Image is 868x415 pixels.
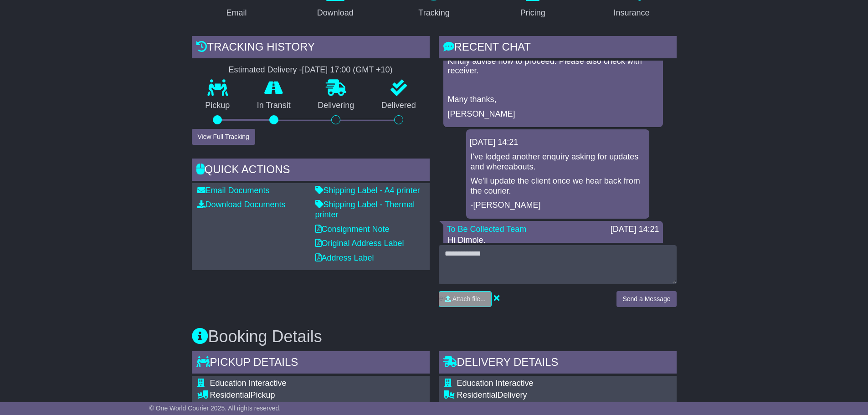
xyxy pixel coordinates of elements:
a: Email Documents [197,186,270,195]
div: [DATE] 14:21 [611,225,659,235]
div: Quick Actions [192,159,430,183]
p: Hi Dimple, [448,236,658,246]
div: Insurance [614,7,650,19]
a: Shipping Label - A4 printer [315,186,420,195]
p: -[PERSON_NAME] [471,200,645,210]
a: Address Label [315,253,374,262]
span: Education Interactive [210,379,287,388]
h3: Booking Details [192,328,677,346]
a: Original Address Label [315,239,404,248]
div: Tracking history [192,36,430,61]
a: Download Documents [197,200,286,209]
div: Pricing [520,7,545,19]
a: Shipping Label - Thermal printer [315,200,415,219]
div: Tracking [418,7,449,19]
button: Send a Message [616,291,676,307]
div: Delivery [457,390,671,400]
span: Residential [210,390,251,400]
div: Pickup [210,390,424,400]
div: Delivery Details [439,351,677,376]
a: Consignment Note [315,225,390,234]
span: Education Interactive [457,379,534,388]
a: To Be Collected Team [447,225,527,234]
div: Pickup Details [192,351,430,376]
div: [DATE] 14:21 [470,138,646,148]
span: © One World Courier 2025. All rights reserved. [149,405,281,412]
span: Residential [457,390,498,400]
p: Many thanks, [448,95,658,105]
div: RECENT CHAT [439,36,677,61]
p: Delivered [368,101,430,111]
p: [PERSON_NAME] [448,109,658,119]
div: [DATE] 17:00 (GMT +10) [302,65,393,75]
div: Estimated Delivery - [192,65,430,75]
p: Pickup [192,101,244,111]
p: Delivering [304,101,368,111]
p: Kindly advise how to proceed. Please also check with receiver. [448,56,658,76]
p: We'll update the client once we hear back from the courier. [471,176,645,196]
p: In Transit [243,101,304,111]
div: Download [317,7,354,19]
p: I've lodged another enquiry asking for updates and whereabouts. [471,152,645,172]
div: Email [226,7,247,19]
button: View Full Tracking [192,129,255,145]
